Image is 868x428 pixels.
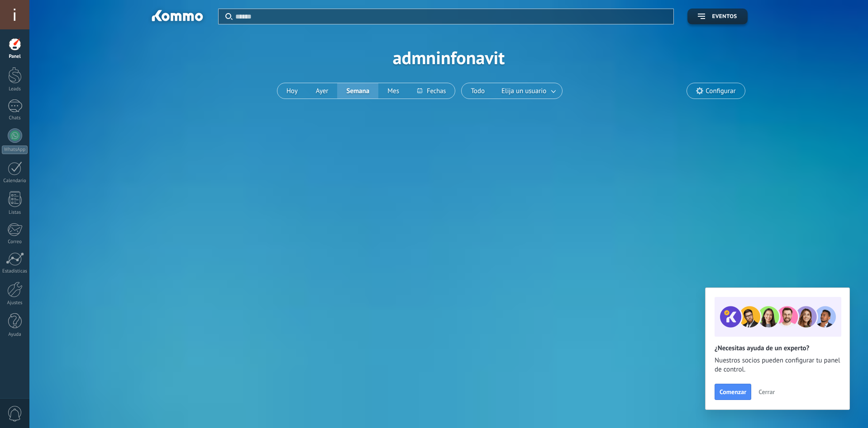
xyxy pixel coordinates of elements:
div: Correo [2,239,28,245]
button: Comenzar [715,384,751,400]
span: Cerrar [758,389,775,395]
div: Panel [2,54,28,60]
button: Semana [337,83,378,99]
div: Chats [2,115,28,121]
button: Eventos [687,9,747,24]
div: Calendario [2,178,28,184]
button: Todo [462,83,494,99]
span: Comenzar [720,389,746,395]
div: Ajustes [2,300,28,306]
div: Ayuda [2,332,28,338]
h2: ¿Necesitas ayuda de un experto? [715,344,840,353]
div: Leads [2,86,28,92]
span: Eventos [712,14,737,20]
button: Cerrar [754,385,779,399]
span: Configurar [706,87,735,95]
button: Hoy [277,83,307,99]
span: Nuestros socios pueden configurar tu panel de control. [715,356,840,374]
button: Mes [378,83,408,99]
div: Estadísticas [2,268,28,274]
div: Listas [2,210,28,216]
div: WhatsApp [2,146,28,154]
button: Ayer [307,83,338,99]
button: Elija un usuario [494,83,562,99]
span: Elija un usuario [500,85,548,97]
